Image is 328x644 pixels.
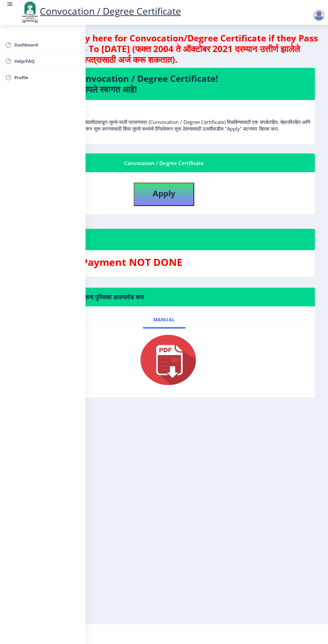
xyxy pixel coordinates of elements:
a: Manual [143,312,185,328]
b: Apply [153,188,175,199]
h4: Students can apply here for Convocation/Degree Certificate if they Pass Out between 2004 To [DATE... [8,33,320,65]
span: Dashboard [15,41,80,49]
span: Profile [15,74,80,82]
h3: Application Payment NOT DONE [21,256,307,269]
h4: Welcome to Convocation / Degree Certificate! पदवी प्रमाणपत्रात आपले स्वागत आहे! [21,74,307,95]
img: logo [20,1,40,24]
span: Help/FAQ [15,58,80,66]
span: Manual [154,317,175,323]
button: Apply [134,183,194,206]
a: Convocation / Degree Certificate [20,5,181,18]
img: pdf.png [131,333,197,387]
div: Convocation / Degree Certificate [21,159,307,167]
h4: Process [21,234,307,245]
p: पुण्यश्लोक अहिल्यादेवी होळकर सोलापूर विद्यापीठाकडून तुमचे पदवी प्रमाणपत्र (Convocation / Degree C... [16,106,312,133]
h6: मदत पाहिजे? कृपया खालील सूचना पुस्तिका डाउनलोड करा [21,293,307,301]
